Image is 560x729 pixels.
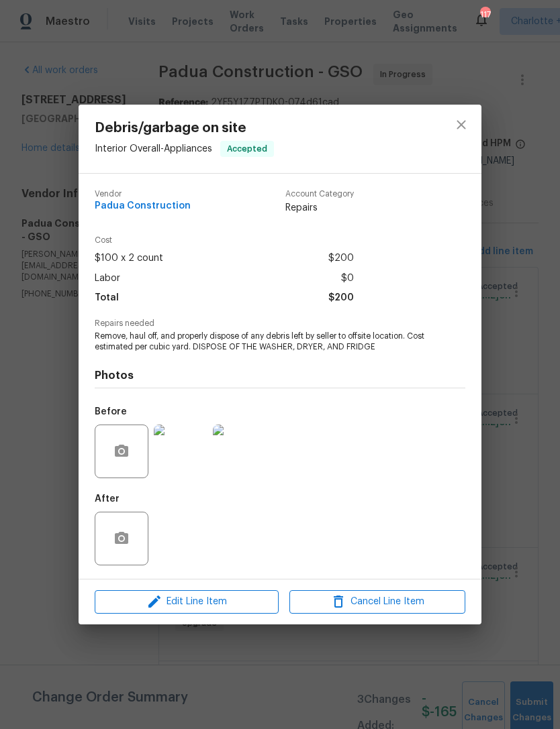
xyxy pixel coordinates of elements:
[95,590,279,614] button: Edit Line Item
[95,249,163,268] span: $100 x 2 count
[222,142,273,156] span: Accepted
[95,190,191,199] span: Vendor
[95,201,191,211] span: Padua Construction
[95,288,119,308] span: Total
[285,201,354,215] span: Repairs
[95,144,212,154] span: Interior Overall - Appliances
[95,269,120,288] span: Labor
[95,331,428,353] span: Remove, haul off, and properly dispose of any debris left by seller to offsite location. Cost est...
[445,109,477,141] button: close
[99,594,275,610] span: Edit Line Item
[285,190,354,199] span: Account Category
[95,369,465,382] h4: Photos
[95,319,465,328] span: Repairs needed
[328,249,354,268] span: $200
[95,236,354,245] span: Cost
[95,407,127,416] h5: Before
[289,590,465,614] button: Cancel Line Item
[293,594,461,610] span: Cancel Line Item
[328,288,354,308] span: $200
[95,121,274,135] span: Debris/garbage on site
[480,8,489,21] div: 117
[341,269,354,288] span: $0
[95,494,120,504] h5: After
